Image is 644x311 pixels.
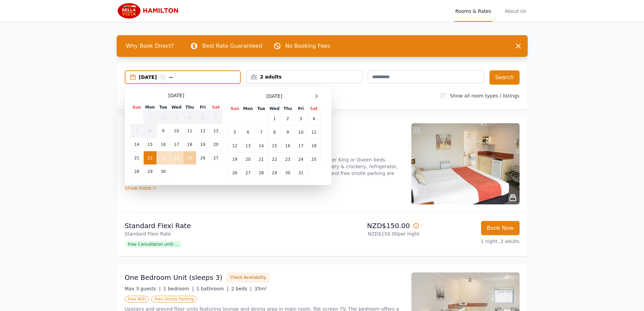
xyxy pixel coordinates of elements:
th: Mon [143,104,157,111]
td: 26 [196,151,209,165]
p: Best Rate Guaranteed [202,42,262,50]
button: Search [490,70,520,85]
td: 16 [157,138,170,151]
td: 18 [307,139,320,153]
p: NZD$150.00 [325,221,420,230]
span: 2 beds | [231,286,252,291]
td: 7 [130,124,143,138]
td: 8 [268,126,281,139]
th: Fri [196,104,209,111]
span: 1 bathroom | [196,286,229,291]
td: 4 [183,111,196,124]
td: 1 [143,111,157,124]
td: 26 [228,166,241,180]
td: 21 [130,151,143,165]
td: 9 [281,126,294,139]
th: Sat [307,106,320,112]
td: 3 [294,112,307,126]
span: Free WiFi [125,296,149,303]
td: 2 [281,112,294,126]
td: 12 [228,139,241,153]
div: Show more > [125,185,403,192]
td: 22 [268,153,281,166]
th: Tue [255,106,268,112]
td: 19 [228,153,241,166]
span: 35m² [255,286,267,291]
td: 24 [170,151,183,165]
label: Show all room types / listings [450,93,519,98]
td: 10 [170,124,183,138]
p: NZD$150.00 per night [325,230,420,237]
th: Fri [294,106,307,112]
td: 6 [209,111,222,124]
th: Wed [170,104,183,111]
td: 31 [294,166,307,180]
div: 2 adults [246,73,362,80]
th: Sun [228,106,241,112]
td: 14 [130,138,143,151]
td: 9 [157,124,170,138]
td: 29 [268,166,281,180]
td: 3 [170,111,183,124]
p: 1 night, 2 adults [425,238,520,245]
td: 10 [294,126,307,139]
td: 20 [209,138,222,151]
span: Free Onsite Parking [151,296,197,303]
td: 7 [255,126,268,139]
td: 13 [209,124,222,138]
td: 22 [143,151,157,165]
td: 21 [255,153,268,166]
button: Book Now [481,221,520,235]
td: 15 [143,138,157,151]
td: 25 [307,153,320,166]
th: Mon [241,106,255,112]
td: 4 [307,112,320,126]
p: Standard Flexi Rate [125,221,319,230]
span: Why Book Direct? [121,39,180,53]
th: Thu [281,106,294,112]
td: 29 [143,165,157,178]
th: Tue [157,104,170,111]
td: 17 [294,139,307,153]
td: 11 [307,126,320,139]
td: 17 [170,138,183,151]
span: 1 bedroom | [163,286,194,291]
span: Free Cancellation until ... [125,241,182,248]
p: No Booking Fees [285,42,330,50]
td: 27 [241,166,255,180]
td: 20 [241,153,255,166]
td: 5 [228,126,241,139]
td: 16 [281,139,294,153]
p: Standard Flexi Rate [125,230,319,237]
th: Thu [183,104,196,111]
button: Check Availability [226,272,270,283]
td: 5 [196,111,209,124]
td: 18 [183,138,196,151]
th: Wed [268,106,281,112]
td: 30 [281,166,294,180]
td: 14 [255,139,268,153]
td: 13 [241,139,255,153]
td: 30 [157,165,170,178]
td: 25 [183,151,196,165]
td: 19 [196,138,209,151]
td: 28 [255,166,268,180]
td: 6 [241,126,255,139]
td: 12 [196,124,209,138]
td: 2 [157,111,170,124]
img: Bella Vista Hamilton [117,3,182,19]
th: Sat [209,104,222,111]
td: 24 [294,153,307,166]
td: 11 [183,124,196,138]
td: 28 [130,165,143,178]
span: [DATE] [266,93,282,99]
h3: One Bedroom Unit (sleeps 3) [125,273,222,282]
div: [DATE] -- [139,74,240,81]
span: Max 3 guests | [125,286,161,291]
td: 8 [143,124,157,138]
td: 15 [268,139,281,153]
td: 23 [281,153,294,166]
td: 27 [209,151,222,165]
td: 1 [268,112,281,126]
span: [DATE] [168,92,184,99]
